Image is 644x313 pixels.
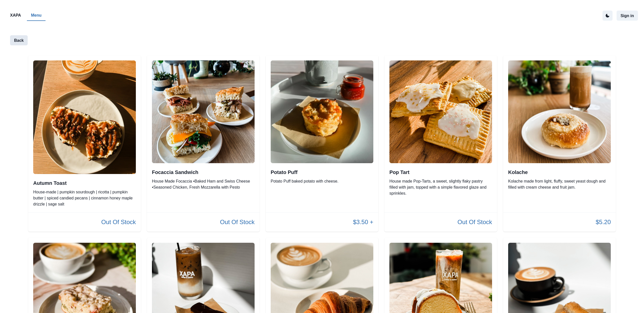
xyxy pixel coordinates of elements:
button: active dark theme mode [602,11,613,21]
div: Focaccia SandwichHouse Made Focaccia •Baked Ham and Swiss Cheese •Seasoned Chicken, Fresh Mozzare... [147,55,260,231]
h2: Potato Puff [271,169,373,175]
p: Kolache made from light, fluffy, sweet yeast dough and filled with cream cheese and fruit jam. [508,178,611,190]
h2: Pop Tart [389,169,492,175]
img: original.jpeg [152,60,255,163]
h2: Focaccia Sandwich [152,169,255,175]
h2: Kolache [508,169,611,175]
img: original.jpeg [389,60,492,163]
p: Potato Puff baked potato with cheese. [271,178,373,184]
p: $3.50 + [353,218,373,227]
div: Potato PuffPotato Puff baked potato with cheese.$3.50 + [266,55,378,231]
div: Autumn ToastHouse-made | pumpkin sourdough | ricotta | pumpkin butter | spiced candied pecans | c... [28,55,141,231]
p: Out Of Stock [101,218,136,227]
div: KolacheKolache made from light, fluffy, sweet yeast dough and filled with cream cheese and fruit ... [503,55,616,231]
h2: Autumn Toast [33,180,136,186]
p: XAPA [10,12,21,18]
p: Menu [31,12,42,18]
img: original.jpeg [271,60,373,163]
img: original.jpeg [33,60,136,174]
img: original.jpeg [508,60,611,163]
p: House made Pop-Tarts, a sweet, slightly flaky pastry filled with jam, topped with a simple flavor... [389,178,492,196]
p: Out Of Stock [220,218,255,227]
div: Pop TartHouse made Pop-Tarts, a sweet, slightly flaky pastry filled with jam, topped with a simpl... [384,55,497,231]
p: House-made | pumpkin sourdough | ricotta | pumpkin butter | spiced candied pecans | cinnamon hone... [33,189,136,207]
p: House Made Focaccia •Baked Ham and Swiss Cheese •Seasoned Chicken, Fresh Mozzarella with Pesto [152,178,255,190]
button: Sign in [617,11,638,21]
p: $5.20 [596,218,611,227]
p: Out Of Stock [458,218,492,227]
button: Back [10,35,28,45]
